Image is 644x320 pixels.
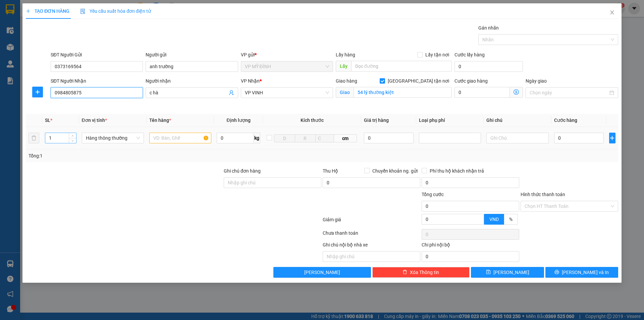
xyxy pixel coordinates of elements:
span: Decrease Value [69,138,76,143]
div: Chưa thanh toán [322,229,421,241]
span: plus [26,9,31,13]
span: [PERSON_NAME] [304,269,340,276]
button: printer[PERSON_NAME] và In [545,267,618,278]
button: [PERSON_NAME] [273,267,371,278]
span: Chuyển khoản ng. gửi [370,167,420,175]
span: SL [45,118,50,123]
div: Giảm giá [322,216,421,228]
span: delete [402,270,407,275]
span: Increase Value [69,133,76,138]
span: Giao [336,87,354,98]
label: Ngày giao [526,78,547,84]
span: Giá trị hàng [364,118,389,123]
span: up [71,134,75,138]
span: close [609,10,615,15]
label: Cước giao hàng [454,78,488,84]
span: cm [334,134,357,142]
span: Hàng thông thường [86,133,140,143]
span: Lấy tận nơi [423,51,452,58]
span: printer [554,270,559,275]
input: Cước giao hàng [454,87,510,98]
span: Tổng cước [422,192,444,197]
span: Phí thu hộ khách nhận trả [427,167,487,175]
input: R [295,134,316,142]
span: Lấy [336,61,351,72]
span: Cước hàng [554,118,577,123]
span: plus [33,89,43,95]
span: TẠO ĐƠN HÀNG [26,8,69,14]
button: Close [603,3,622,22]
div: SĐT Người Gửi [51,51,143,58]
input: Ghi chú đơn hàng [224,177,321,188]
span: Lấy hàng [336,52,355,57]
span: Đơn vị tính [82,118,107,123]
label: Hình thức thanh toán [521,192,565,197]
span: save [486,270,491,275]
input: VD: Bàn, Ghế [149,133,211,143]
span: % [509,217,513,222]
span: Định lượng [226,118,250,123]
input: C [315,134,334,142]
span: plus [609,135,615,141]
button: save[PERSON_NAME] [471,267,544,278]
input: Ngày giao [530,89,608,96]
span: user-add [229,90,234,95]
span: Giao hàng [336,78,357,84]
span: VP VINH [245,88,329,98]
button: plus [32,87,43,97]
span: [PERSON_NAME] và In [562,269,609,276]
span: VP Nhận [241,78,260,84]
div: VP gửi [241,51,333,58]
button: deleteXóa Thông tin [372,267,470,278]
div: Tổng: 1 [29,152,249,159]
span: [GEOGRAPHIC_DATA] tận nơi [385,77,452,85]
div: SĐT Người Nhận [51,77,143,85]
span: kg [254,133,260,143]
img: icon [80,9,86,14]
input: Nhập ghi chú [323,251,420,262]
input: Dọc đường [351,61,452,72]
span: Xóa Thông tin [410,269,439,276]
span: Kích thước [301,118,324,123]
div: Người gửi [146,51,238,58]
label: Ghi chú đơn hàng [224,168,261,174]
div: Người nhận [146,77,238,85]
label: Gán nhãn [478,25,499,31]
input: 0 [364,133,414,143]
input: D [274,134,295,142]
label: Cước lấy hàng [454,52,485,57]
span: [PERSON_NAME] [493,269,529,276]
div: Ghi chú nội bộ nhà xe [323,241,420,251]
input: Ghi Chú [486,133,548,143]
span: down [71,139,75,143]
span: Yêu cầu xuất hóa đơn điện tử [80,8,151,14]
span: VP MỸ ĐÌNH [245,61,329,72]
span: VND [489,217,499,222]
button: plus [609,133,615,143]
span: Tên hàng [149,118,171,123]
th: Loại phụ phí [416,114,484,127]
div: Chi phí nội bộ [422,241,519,251]
input: Cước lấy hàng [454,61,523,72]
span: Thu Hộ [323,168,338,174]
span: dollar-circle [514,89,519,95]
th: Ghi chú [484,114,551,127]
button: delete [29,133,39,143]
input: Giao tận nơi [354,87,452,98]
